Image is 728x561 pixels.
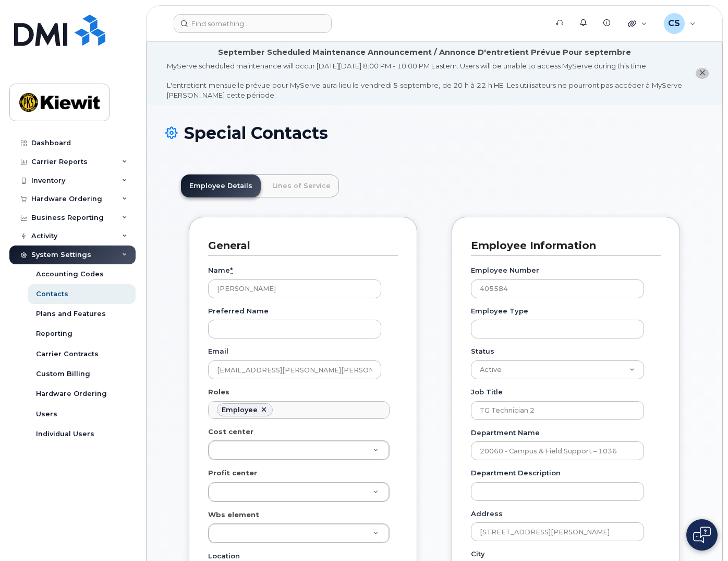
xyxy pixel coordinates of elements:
abbr: required [230,266,233,274]
label: Name [208,265,233,275]
label: Profit center [208,468,257,478]
label: Job Title [471,387,503,397]
label: Location [208,551,240,561]
button: close notification [696,68,709,79]
label: Preferred Name [208,306,269,316]
label: Department Name [471,428,540,438]
h3: Employee Information [471,239,653,253]
label: Department Description [471,468,561,478]
label: Cost center [208,427,253,437]
label: Employee Number [471,265,539,275]
div: September Scheduled Maintenance Announcement / Annonce D'entretient Prévue Pour septembre [218,47,631,58]
label: City [471,549,485,559]
a: Lines of Service [264,174,339,197]
h1: Special Contacts [165,124,703,142]
label: Employee Type [471,306,528,316]
label: Wbs element [208,510,259,520]
img: Open chat [693,527,711,543]
div: Employee [222,406,258,414]
label: Email [208,346,228,356]
label: Address [471,509,503,519]
a: Employee Details [181,174,261,197]
h3: General [208,239,390,253]
div: MyServe scheduled maintenance will occur [DATE][DATE] 8:00 PM - 10:00 PM Eastern. Users will be u... [167,61,682,100]
label: Roles [208,387,229,397]
label: Status [471,346,494,356]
